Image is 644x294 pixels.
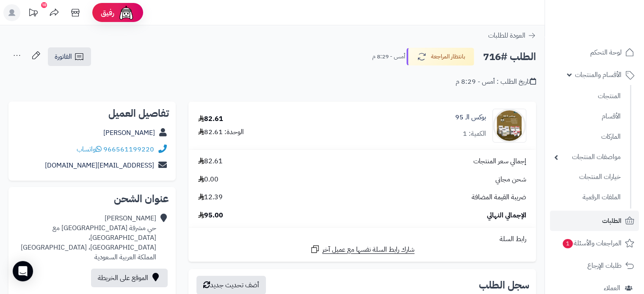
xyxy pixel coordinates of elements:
span: 12.39 [198,192,223,202]
span: إجمالي سعر المنتجات [473,157,526,166]
span: لوحة التحكم [590,47,622,58]
div: 82.61 [198,114,223,124]
span: ضريبة القيمة المضافة [472,192,526,202]
div: رابط السلة [192,234,533,244]
span: الأقسام والمنتجات [575,69,622,81]
small: أمس - 8:29 م [372,52,405,61]
span: شارك رابط السلة نفسها مع عميل آخر [322,245,415,255]
span: العملاء [604,282,620,294]
a: المراجعات والأسئلة1 [550,233,639,253]
span: طلبات الإرجاع [587,260,622,272]
a: [PERSON_NAME] [103,128,155,138]
a: المنتجات [550,87,625,105]
a: العودة للطلبات [488,30,536,41]
span: 0.00 [198,175,218,184]
div: الوحدة: 82.61 [198,127,244,137]
div: 10 [41,2,47,8]
h2: تفاصيل العميل [15,108,169,118]
a: الطلبات [550,211,639,231]
a: [EMAIL_ADDRESS][DOMAIN_NAME] [45,160,154,170]
div: الكمية: 1 [463,129,486,139]
a: الفاتورة [48,47,91,66]
a: الموقع على الخريطة [91,269,168,287]
a: 966561199220 [103,144,154,154]
a: خيارات المنتجات [550,168,625,186]
span: العودة للطلبات [488,30,525,41]
span: رفيق [101,8,114,18]
a: الملفات الرقمية [550,188,625,206]
a: الأقسام [550,107,625,126]
span: 1 [563,239,573,248]
a: واتساب [77,144,102,154]
span: الإجمالي النهائي [487,211,526,220]
a: طلبات الإرجاع [550,256,639,276]
a: الماركات [550,128,625,146]
a: بوكس الـ 95 [455,113,486,122]
div: Open Intercom Messenger [13,261,33,281]
div: [PERSON_NAME] حي مشرفة [GEOGRAPHIC_DATA] مع [GEOGRAPHIC_DATA]، [GEOGRAPHIC_DATA]، [GEOGRAPHIC_DAT... [15,214,156,262]
button: بانتظار المراجعة [406,48,474,66]
a: لوحة التحكم [550,42,639,63]
span: الطلبات [602,215,622,227]
a: مواصفات المنتجات [550,148,625,166]
span: شحن مجاني [495,175,526,184]
h2: عنوان الشحن [15,194,169,204]
span: 95.00 [198,211,223,220]
span: الفاتورة [55,52,72,62]
h3: سجل الطلب [479,280,529,290]
div: تاريخ الطلب : أمس - 8:29 م [456,77,536,87]
img: ai-face.png [118,4,135,21]
span: المراجعات والأسئلة [562,237,622,249]
h2: الطلب #716 [483,48,536,66]
a: شارك رابط السلة نفسها مع عميل آخر [310,244,415,255]
a: تحديثات المنصة [22,4,44,23]
span: 82.61 [198,157,223,166]
img: 1758354822-%D8%A8%D9%88%D9%83%D8%B3%20%D8%A7%D9%84%D9%80%2095-90x90.jpg [493,109,526,143]
img: logo-2.png [586,24,636,41]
